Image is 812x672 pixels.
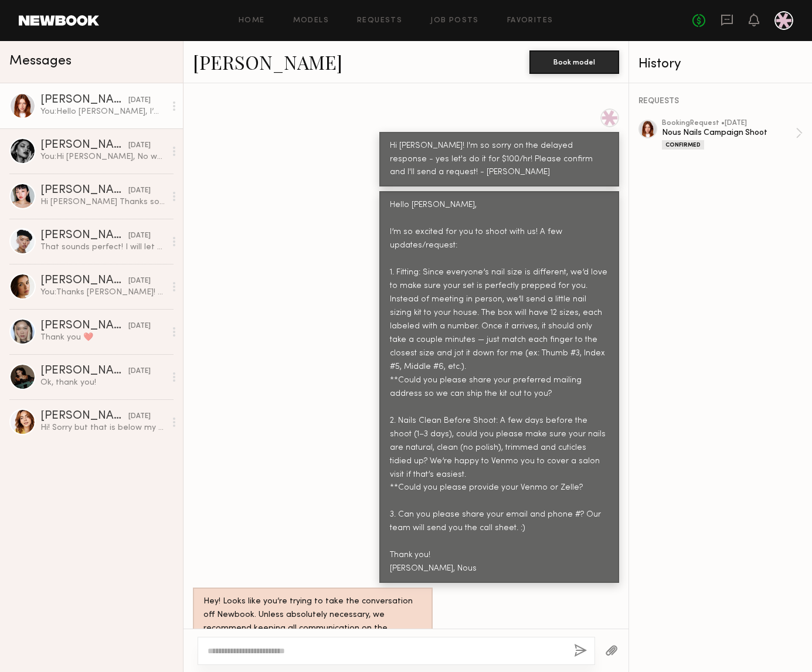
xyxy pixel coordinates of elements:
div: [PERSON_NAME] [40,275,128,287]
button: Book model [529,50,619,74]
div: You: Hi [PERSON_NAME], No worries, I totally understand! Would love to work with you in our futur... [40,151,165,162]
a: Requests [357,17,402,25]
div: [DATE] [128,276,151,287]
div: Thank you ❤️ [40,332,165,343]
div: [PERSON_NAME] [40,140,128,151]
div: [DATE] [128,185,151,196]
div: Hi! Sorry but that is below my rate. [40,422,165,433]
div: [PERSON_NAME] [40,320,128,332]
div: [PERSON_NAME] [40,185,128,196]
span: Messages [9,55,72,68]
a: Book model [529,56,619,66]
a: [PERSON_NAME] [193,49,342,74]
a: Job Posts [430,17,479,25]
div: [PERSON_NAME] [40,365,128,377]
div: You: Hello [PERSON_NAME], I’m so excited for you to shoot with us! A few updates/request: 1. Fitt... [40,106,165,117]
div: Hey! Looks like you’re trying to take the conversation off Newbook. Unless absolutely necessary, ... [203,595,422,649]
div: [DATE] [128,95,151,106]
div: [DATE] [128,366,151,377]
div: [DATE] [128,321,151,332]
div: Hi [PERSON_NAME]! I'm so sorry on the delayed response - yes let's do it for $100/hr! Please conf... [390,140,609,180]
div: [PERSON_NAME] [40,410,128,422]
div: You: Thanks [PERSON_NAME]! We will definitely reach out for the next shoot :) We would love to wo... [40,287,165,298]
a: bookingRequest •[DATE]Nous Nails Campaign ShootConfirmed [662,120,803,150]
div: booking Request • [DATE] [662,120,796,127]
div: Hello [PERSON_NAME], I’m so excited for you to shoot with us! A few updates/request: 1. Fitting: ... [390,199,609,576]
div: [PERSON_NAME] [40,230,128,242]
a: Home [239,17,265,25]
div: [DATE] [128,411,151,422]
div: Ok, thank you! [40,377,165,388]
div: [PERSON_NAME] [40,94,128,106]
div: REQUESTS [638,97,803,106]
div: History [638,57,803,71]
div: [DATE] [128,230,151,242]
div: That sounds perfect! I will let you know when the nail tips arrive! I received the Venmo! Thank y... [40,242,165,253]
div: [DATE] [128,140,151,151]
div: Confirmed [662,140,704,150]
a: Models [293,17,329,25]
a: Favorites [507,17,553,25]
div: Hi [PERSON_NAME] Thanks so much for your kind words! I hope to work together in the future. [PERS... [40,196,165,208]
div: Nous Nails Campaign Shoot [662,127,796,138]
